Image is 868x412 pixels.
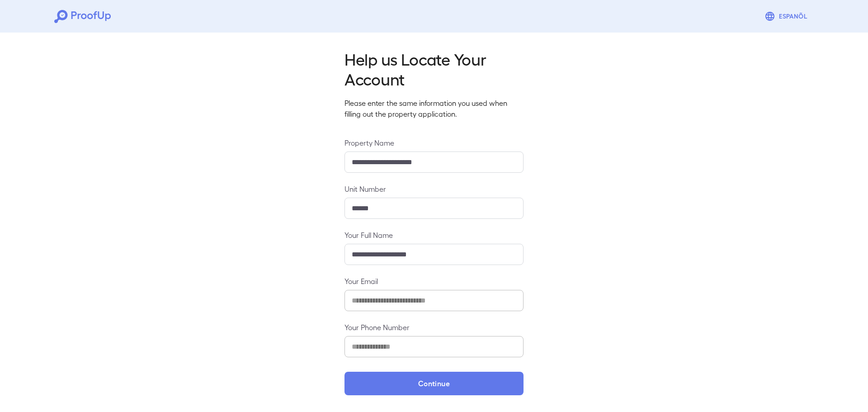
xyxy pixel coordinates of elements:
label: Your Full Name [344,230,524,240]
label: Unit Number [344,184,524,194]
h2: Help us Locate Your Account [344,49,524,89]
label: Your Email [344,276,524,286]
p: Please enter the same information you used when filling out the property application. [344,98,524,119]
button: Espanõl [761,7,814,25]
label: Your Phone Number [344,322,524,332]
button: Continue [344,372,524,395]
label: Property Name [344,137,524,148]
